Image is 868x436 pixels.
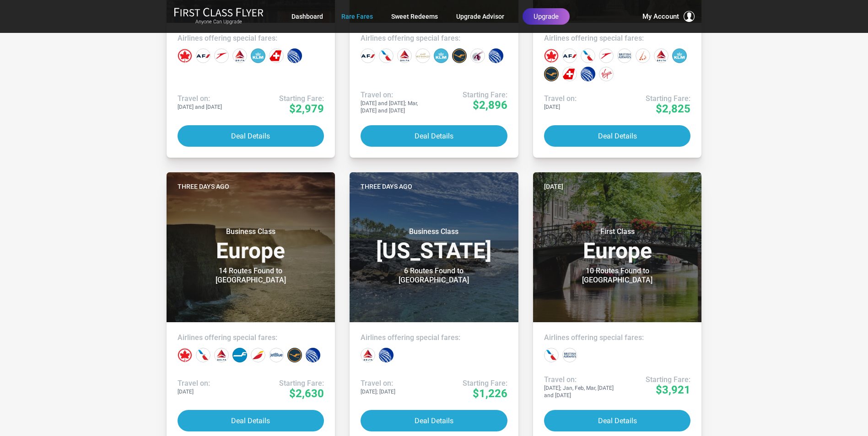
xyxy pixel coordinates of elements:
[672,48,687,63] div: KLM
[581,67,595,81] div: United
[642,11,695,22] button: My Account
[599,67,614,81] div: Virgin Atlantic
[178,34,324,43] h4: Airlines offering special fares:
[178,125,324,147] button: Deal Details
[377,227,491,236] small: Business Class
[544,67,559,81] div: Lufthansa
[251,348,265,362] div: Iberia
[178,333,324,342] h4: Airlines offering special fares:
[306,348,320,362] div: United
[544,227,691,262] h3: Europe
[560,266,674,285] div: 10 Routes Found to [GEOGRAPHIC_DATA]
[562,48,577,63] div: Air France
[251,48,265,63] div: KLM
[361,348,375,362] div: Delta Airlines
[214,48,229,63] div: Austrian Airlines‎
[287,348,302,362] div: Lufthansa
[174,7,264,26] a: First Class FlyerAnyone Can Upgrade
[232,48,247,63] div: Delta Airlines
[174,7,264,17] img: First Class Flyer
[361,48,375,63] div: Air France
[562,348,577,362] div: British Airways
[599,48,614,63] div: Austrian Airlines‎
[178,348,192,362] div: Air Canada
[642,11,679,22] span: My Account
[581,48,595,63] div: American Airlines
[269,48,284,63] div: Swiss
[636,48,650,63] div: Brussels Airlines
[470,48,485,63] div: Qatar
[379,348,394,362] div: United
[617,48,632,63] div: British Airways
[544,125,691,147] button: Deal Details
[174,19,264,25] small: Anyone Can Upgrade
[560,227,674,236] small: First Class
[452,48,467,63] div: Lufthansa
[178,181,229,191] time: Three days ago
[291,8,323,25] a: Dashboard
[415,48,430,63] div: Etihad
[377,266,491,285] div: 6 Routes Found to [GEOGRAPHIC_DATA]
[654,48,669,63] div: Delta Airlines
[361,34,507,43] h4: Airlines offering special fares:
[287,48,302,63] div: United
[361,181,412,191] time: Three days ago
[562,67,577,81] div: Swiss
[269,348,284,362] div: JetBlue
[178,227,324,262] h3: Europe
[214,348,229,362] div: Delta Airlines
[544,333,691,342] h4: Airlines offering special fares:
[489,48,503,63] div: United
[232,348,247,362] div: Finnair
[544,410,691,431] button: Deal Details
[196,348,210,362] div: American Airlines
[544,181,563,191] time: [DATE]
[341,8,373,25] a: Rare Fares
[544,34,691,43] h4: Airlines offering special fares:
[397,48,412,63] div: Delta Airlines
[523,8,570,25] a: Upgrade
[196,48,210,63] div: Air France
[361,125,507,147] button: Deal Details
[194,227,308,236] small: Business Class
[379,48,394,63] div: American Airlines
[361,333,507,342] h4: Airlines offering special fares:
[434,48,448,63] div: KLM
[178,410,324,431] button: Deal Details
[456,8,504,25] a: Upgrade Advisor
[178,48,192,63] div: Air Canada
[194,266,308,285] div: 14 Routes Found to [GEOGRAPHIC_DATA]
[544,48,559,63] div: Air Canada
[544,348,559,362] div: American Airlines
[391,8,438,25] a: Sweet Redeems
[361,410,507,431] button: Deal Details
[361,227,507,262] h3: [US_STATE]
